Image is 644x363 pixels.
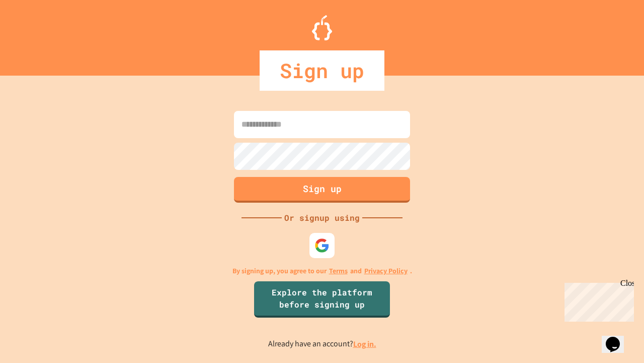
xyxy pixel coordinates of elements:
[353,339,376,349] a: Log in.
[232,266,412,276] p: By signing up, you agree to our and .
[282,212,362,224] div: Or signup using
[254,281,390,318] a: Explore the platform before signing up
[260,50,384,91] div: Sign up
[4,4,69,64] div: Chat with us now!Close
[364,266,408,276] a: Privacy Policy
[312,15,332,40] img: Logo.svg
[560,279,634,322] iframe: chat widget
[329,266,348,276] a: Terms
[268,338,376,350] p: Already have an account?
[602,323,634,353] iframe: chat widget
[234,177,410,203] button: Sign up
[314,238,330,253] img: google-icon.svg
